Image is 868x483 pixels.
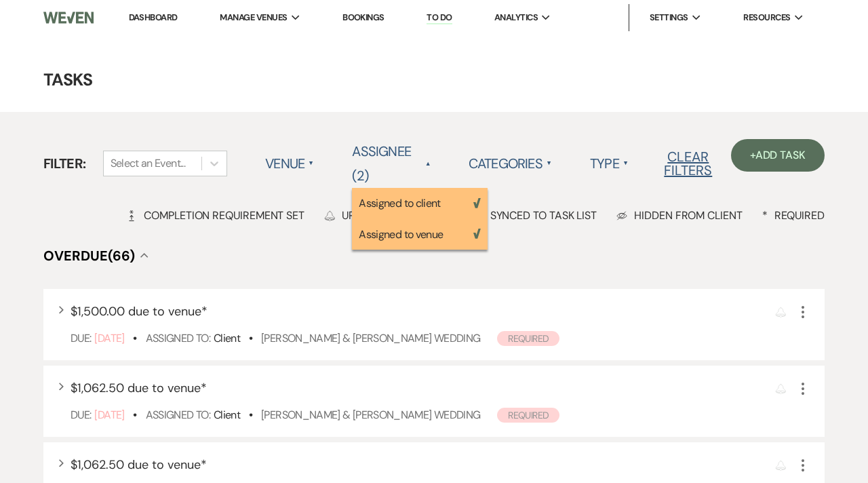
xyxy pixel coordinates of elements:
span: Resources [743,11,790,24]
button: Overdue(66) [43,249,149,263]
span: Overdue (66) [43,247,135,265]
span: Required [497,408,559,423]
span: Assigned To: [146,331,210,345]
span: Filter: [43,153,86,174]
a: To Do [427,12,452,24]
span: [DATE] [94,331,124,345]
div: Upcoming Reminders [324,208,458,223]
span: Due: [71,331,91,345]
span: [DATE] [94,408,124,422]
div: Required [762,208,825,223]
span: Required [497,331,559,346]
span: ▲ [309,158,314,169]
span: ▲ [547,158,552,169]
a: Dashboard [129,12,178,23]
span: $1,500.00 due to venue * [71,303,208,320]
label: Assignee (2) [352,139,431,188]
a: [PERSON_NAME] & [PERSON_NAME] Wedding [261,331,480,345]
a: [PERSON_NAME] & [PERSON_NAME] Wedding [261,408,480,422]
button: Clear Filters [646,150,731,177]
b: • [133,331,136,345]
label: Categories [469,151,552,176]
li: Assigned to venue [352,219,488,250]
span: $1,062.50 due to venue * [71,380,207,396]
div: Synced to task list [477,208,597,223]
span: Due: [71,408,91,422]
img: Weven Logo [43,3,94,32]
span: Manage Venues [220,11,287,24]
b: • [249,408,252,422]
span: Settings [650,11,688,24]
button: $1,062.50 due to venue* [71,382,207,394]
button: $1,062.50 due to venue* [71,459,207,471]
a: Bookings [342,12,384,23]
div: Select an Event... [111,155,185,172]
span: $1,062.50 due to venue * [71,457,207,473]
span: Assigned To: [146,408,210,422]
div: Completion Requirement Set [126,208,304,223]
span: Client [214,331,240,345]
span: Client [214,408,240,422]
button: $1,500.00 due to venue* [71,305,208,317]
span: Add Task [755,148,806,162]
a: +Add Task [731,139,825,172]
span: ▲ [425,158,431,169]
li: Assigned to client [352,188,488,219]
label: Venue [265,151,314,176]
b: • [249,331,252,345]
span: Analytics [494,11,538,24]
label: Type [590,151,629,176]
span: ▲ [623,158,629,169]
b: • [133,408,136,422]
div: Hidden from Client [616,208,743,223]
